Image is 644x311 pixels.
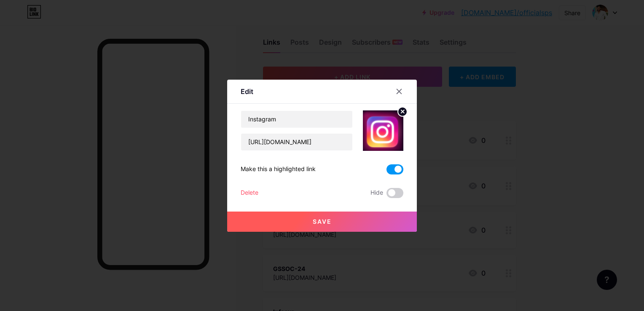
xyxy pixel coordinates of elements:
button: Save [227,212,417,232]
img: link_thumbnail [363,110,403,151]
span: Hide [370,188,383,198]
div: Edit [241,86,253,97]
div: Delete [241,188,258,198]
span: Save [313,218,332,225]
input: URL [241,134,352,150]
input: Title [241,111,352,128]
div: Make this a highlighted link [241,164,316,174]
